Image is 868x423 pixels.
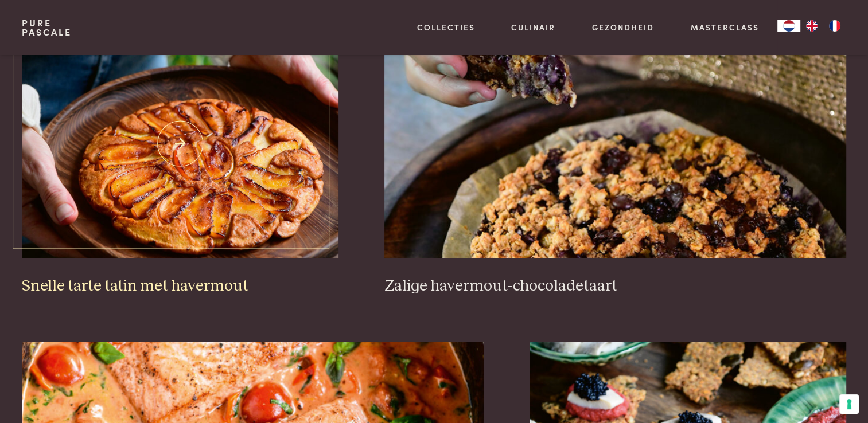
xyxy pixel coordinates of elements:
[823,20,846,32] a: FR
[22,29,338,258] img: Snelle tarte tatin met havermout
[384,29,846,258] img: Zalige havermout-chocoladetaart
[384,276,846,296] h3: Zalige havermout-chocoladetaart
[592,21,654,33] a: Gezondheid
[384,29,846,296] a: Zalige havermout-chocoladetaart Zalige havermout-chocoladetaart
[22,29,338,296] a: Snelle tarte tatin met havermout Snelle tarte tatin met havermout
[691,21,759,33] a: Masterclass
[800,20,846,32] ul: Language list
[417,21,475,33] a: Collecties
[22,276,338,296] h3: Snelle tarte tatin met havermout
[777,20,800,32] a: NL
[777,20,846,32] aside: Language selected: Nederlands
[777,20,800,32] div: Language
[511,21,555,33] a: Culinair
[839,394,859,414] button: Uw voorkeuren voor toestemming voor trackingtechnologieën
[800,20,823,32] a: EN
[22,18,72,37] a: PurePascale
